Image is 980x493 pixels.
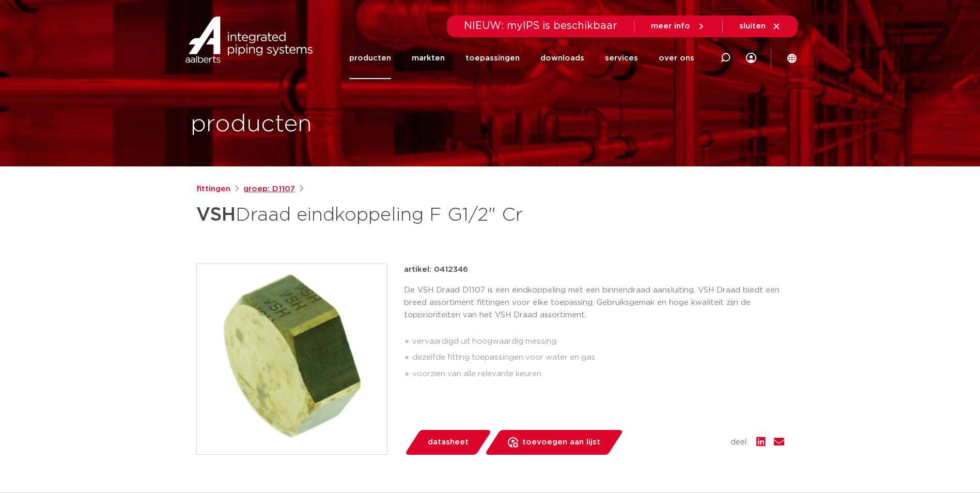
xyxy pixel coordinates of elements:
[651,22,706,31] a: meer info
[196,199,584,230] h1: Draad eindkoppeling F G1/2" Cr
[196,183,230,195] a: fittingen
[412,366,784,382] li: voorzien van alle relevante keuren
[464,21,617,31] span: NIEUW: myIPS is beschikbaar
[428,434,469,451] span: datasheet
[730,436,748,449] span: deel:
[404,430,492,455] a: datasheet
[522,434,600,451] span: toevoegen aan lijst
[196,206,236,224] strong: VSH
[404,284,784,321] p: De VSH Draad D1107 is een eindkoppeling met een binnendraad aansluiting. VSH Draad biedt een bree...
[739,22,766,30] span: sluiten
[412,349,784,366] li: dezelfde fitting toepassingen voor water en gas
[659,37,694,79] a: over ons
[739,22,781,31] a: sluiten
[605,37,638,79] a: services
[412,333,784,350] li: vervaardigd uit hoogwaardig messing
[540,37,584,79] a: downloads
[465,37,520,79] a: toepassingen
[746,37,756,79] div: my IPS
[243,183,295,195] a: groep: D1107
[349,37,694,79] nav: Menu
[197,264,387,454] img: Product Image for VSH Draad eindkoppeling F G1/2" Cr
[412,37,445,79] a: markten
[404,264,468,276] p: artikel: 0412346
[349,37,391,79] a: producten
[191,108,312,141] h1: producten
[651,22,690,30] span: meer info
